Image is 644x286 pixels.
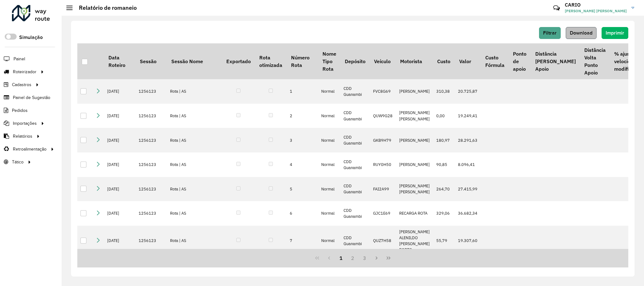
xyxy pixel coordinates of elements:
[287,177,318,201] td: 5
[433,201,455,226] td: 329,06
[371,252,383,264] button: Next Page
[287,104,318,128] td: 2
[455,226,481,256] td: 19.307,60
[287,226,318,256] td: 7
[135,104,167,128] td: 1256123
[396,104,433,128] td: [PERSON_NAME] [PERSON_NAME]
[287,43,318,79] th: Número Rota
[340,79,370,104] td: CDD Guanambi
[396,226,433,256] td: [PERSON_NAME] ALENILDO [PERSON_NAME] PORTO
[167,43,222,79] th: Sessão Nome
[383,252,394,264] button: Last Page
[318,177,340,201] td: Normal
[318,79,340,104] td: Normal
[13,133,32,140] span: Relatórios
[19,34,43,41] label: Simulação
[539,27,561,39] button: Filtrar
[340,152,370,177] td: CDD Guanambi
[104,128,135,152] td: [DATE]
[222,43,255,79] th: Exportado
[433,104,455,128] td: 0,00
[396,177,433,201] td: [PERSON_NAME] [PERSON_NAME]
[104,177,135,201] td: [DATE]
[340,104,370,128] td: CDD Guanambi
[135,128,167,152] td: 1256123
[370,152,396,177] td: RUY0H50
[433,128,455,152] td: 180,97
[455,152,481,177] td: 8.096,41
[370,79,396,104] td: FVC8G69
[104,43,135,79] th: Data Roteiro
[396,43,433,79] th: Motorista
[455,43,481,79] th: Valor
[13,120,37,127] span: Importações
[396,201,433,226] td: RECARGA ROTA
[255,43,286,79] th: Rota otimizada
[135,43,167,79] th: Sessão
[455,201,481,226] td: 36.682,34
[167,128,222,152] td: Rota | AS
[531,43,580,79] th: Distância [PERSON_NAME] Apoio
[543,30,557,36] span: Filtrar
[570,30,592,36] span: Download
[318,128,340,152] td: Normal
[167,226,222,256] td: Rota | AS
[135,177,167,201] td: 1256123
[318,152,340,177] td: Normal
[606,30,624,36] span: Imprimir
[359,252,371,264] button: 3
[167,104,222,128] td: Rota | AS
[104,152,135,177] td: [DATE]
[73,4,137,11] h2: Relatório de romaneio
[455,128,481,152] td: 28.291,63
[13,69,36,75] span: Roteirizador
[340,226,370,256] td: CDD Guanambi
[104,104,135,128] td: [DATE]
[396,128,433,152] td: [PERSON_NAME]
[396,152,433,177] td: [PERSON_NAME]
[167,177,222,201] td: Rota | AS
[370,226,396,256] td: QUZ7H58
[433,79,455,104] td: 310,38
[509,43,531,79] th: Ponto de apoio
[340,43,370,79] th: Depósito
[13,94,50,101] span: Painel de Sugestão
[12,107,28,114] span: Pedidos
[13,146,47,152] span: Retroalimentação
[167,152,222,177] td: Rota | AS
[455,104,481,128] td: 19.249,41
[347,252,359,264] button: 2
[135,226,167,256] td: 1256123
[287,79,318,104] td: 1
[167,201,222,226] td: Rota | AS
[433,152,455,177] td: 90,85
[370,128,396,152] td: GKB9H79
[318,226,340,256] td: Normal
[12,159,24,165] span: Tático
[335,252,347,264] button: 1
[135,201,167,226] td: 1256123
[14,56,25,62] span: Painel
[481,43,509,79] th: Custo Fórmula
[340,177,370,201] td: CDD Guanambi
[104,226,135,256] td: [DATE]
[433,226,455,256] td: 55,79
[287,201,318,226] td: 6
[318,43,340,79] th: Nome Tipo Rota
[104,201,135,226] td: [DATE]
[340,128,370,152] td: CDD Guanambi
[396,79,433,104] td: [PERSON_NAME]
[318,104,340,128] td: Normal
[433,43,455,79] th: Custo
[565,2,627,8] h3: CARIO
[104,79,135,104] td: [DATE]
[167,79,222,104] td: Rota | AS
[318,201,340,226] td: Normal
[602,27,628,39] button: Imprimir
[565,8,627,14] span: [PERSON_NAME] [PERSON_NAME]
[370,201,396,226] td: GJC1E69
[433,177,455,201] td: 264,70
[550,1,563,15] a: Contato Rápido
[340,201,370,226] td: CDD Guanambi
[370,177,396,201] td: FAI2A99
